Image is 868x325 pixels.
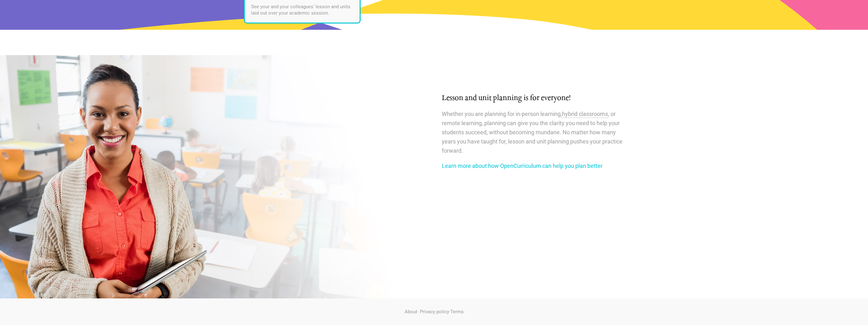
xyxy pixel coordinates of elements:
span: hybrid classrooms [562,111,608,117]
a: Terms [450,309,464,315]
a: About [405,309,417,315]
a: Privacy policy [420,309,449,315]
a: Learn more about how OpenCurriculum can help you plan better [442,162,603,169]
div: · · [244,298,624,325]
p: Whether you are planning for in-person learning, , or remote learning, planning can give you the ... [442,110,624,155]
p: See your and your colleagues’ lesson and units laid out over your academic session. [251,3,353,16]
h2: Lesson and unit planning is for everyone! [442,93,624,104]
